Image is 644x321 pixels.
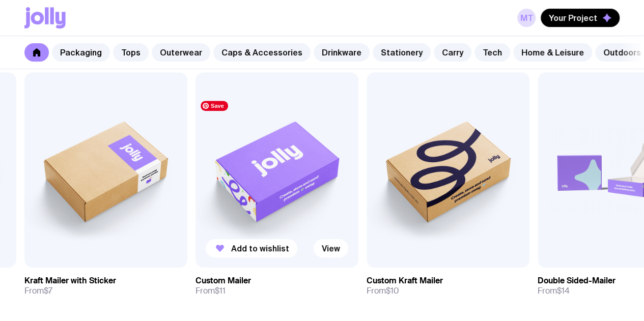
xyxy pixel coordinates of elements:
span: From [195,286,226,296]
a: Caps & Accessories [213,43,311,62]
a: Custom Kraft MailerFrom$10 [367,268,529,304]
h3: Double Sided-Mailer [538,276,615,286]
a: Drinkware [314,43,370,62]
span: Save [201,101,228,111]
button: Your Project [541,9,620,27]
span: From [367,286,399,296]
a: Tech [474,43,510,62]
h3: Custom Mailer [195,276,251,286]
a: Custom MailerFrom$11 [195,268,358,304]
span: $11 [215,285,226,296]
a: MT [517,9,536,27]
span: Add to wishlist [231,243,289,253]
a: Home & Leisure [513,43,592,62]
a: Outerwear [152,43,210,62]
a: View [314,239,348,257]
a: Carry [434,43,471,62]
span: $7 [44,285,52,296]
a: Kraft Mailer with StickerFrom$7 [24,268,187,304]
button: Add to wishlist [206,239,297,257]
span: $14 [557,285,570,296]
span: From [24,286,52,296]
h3: Kraft Mailer with Sticker [24,276,116,286]
span: From [538,286,570,296]
a: Tops [113,43,149,62]
a: Packaging [52,43,110,62]
h3: Custom Kraft Mailer [367,276,443,286]
a: Stationery [373,43,431,62]
span: Your Project [549,13,597,23]
span: $10 [386,285,399,296]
